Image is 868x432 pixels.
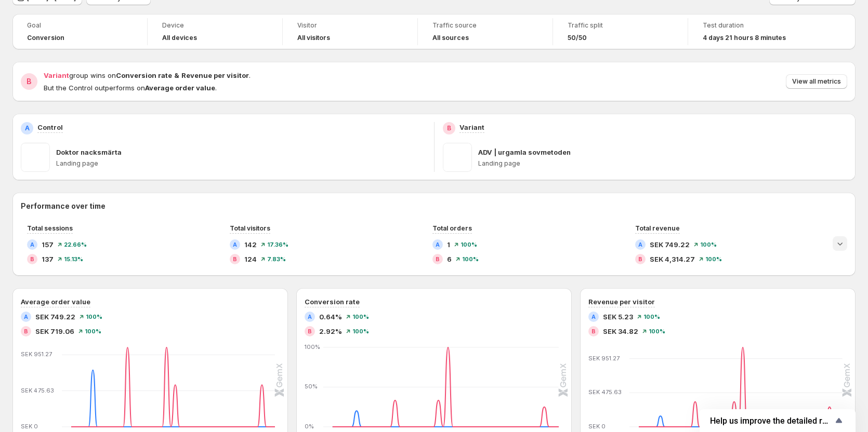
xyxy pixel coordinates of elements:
[700,241,717,248] span: 100%
[27,21,133,30] span: Goal
[436,241,440,248] h2: A
[305,423,314,430] text: 0%
[833,236,847,251] button: Expand chart
[297,21,403,30] span: Visitor
[86,314,102,320] span: 100%
[638,241,642,248] h2: A
[162,34,197,42] h4: All devices
[27,224,73,232] span: Total sessions
[352,314,369,320] span: 100%
[21,201,847,211] h2: Performance over time
[24,328,28,334] h2: B
[432,34,469,42] h4: All sources
[35,326,74,336] span: SEK 719.06
[459,122,484,132] p: Variant
[443,143,472,172] img: ADV | urgamla sovmetoden
[432,20,538,43] a: Traffic sourceAll sources
[21,423,38,430] text: SEK 0
[478,147,571,157] p: ADV | urgamla sovmetoden
[174,71,179,79] strong: &
[305,343,320,350] text: 100%
[635,224,680,232] span: Total revenue
[638,256,642,262] h2: B
[603,312,633,322] span: SEK 5.23
[319,312,342,322] span: 0.64%
[27,76,32,87] h2: B
[25,124,30,132] h2: A
[267,241,288,248] span: 17.36%
[591,314,596,320] h2: A
[352,328,369,334] span: 100%
[588,296,655,307] h3: Revenue per visitor
[447,124,451,132] h2: B
[461,241,477,248] span: 100%
[319,326,342,336] span: 2.92%
[27,34,64,42] span: Conversion
[568,34,587,42] span: 50/50
[649,328,665,334] span: 100%
[244,254,257,264] span: 124
[85,328,101,334] span: 100%
[568,20,673,43] a: Traffic split50/50
[478,159,848,168] p: Landing page
[436,256,440,262] h2: B
[56,159,426,168] p: Landing page
[447,254,452,264] span: 6
[603,326,638,336] span: SEK 34.82
[145,84,215,92] strong: Average order value
[432,224,472,232] span: Total orders
[588,423,606,430] text: SEK 0
[42,239,54,250] span: 157
[588,388,622,396] text: SEK 475.63
[703,20,809,43] a: Test duration4 days 21 hours 8 minutes
[233,241,237,248] h2: A
[64,256,83,262] span: 15.13%
[233,256,237,262] h2: B
[230,224,270,232] span: Total visitors
[44,71,69,79] span: Variant
[37,122,63,132] p: Control
[703,21,809,30] span: Test duration
[56,147,122,157] p: Doktor nacksmärta
[591,328,596,334] h2: B
[308,328,312,334] h2: B
[30,241,34,248] h2: A
[35,312,75,322] span: SEK 749.22
[44,84,217,92] span: But the Control outperforms on .
[792,77,841,86] span: View all metrics
[650,239,690,250] span: SEK 749.22
[297,34,330,42] h4: All visitors
[24,314,28,320] h2: A
[643,314,660,320] span: 100%
[703,34,786,42] span: 4 days 21 hours 8 minutes
[21,143,50,172] img: Doktor nacksmärta
[297,20,403,43] a: VisitorAll visitors
[588,355,620,362] text: SEK 951.27
[162,21,268,30] span: Device
[42,254,54,264] span: 137
[462,256,479,262] span: 100%
[308,314,312,320] h2: A
[64,241,87,248] span: 22.66%
[30,256,34,262] h2: B
[267,256,286,262] span: 7.83%
[447,239,450,250] span: 1
[650,254,695,264] span: SEK 4,314.27
[162,20,268,43] a: DeviceAll devices
[181,71,249,79] strong: Revenue per visitor
[21,350,52,358] text: SEK 951.27
[705,256,722,262] span: 100%
[568,21,673,30] span: Traffic split
[786,74,847,89] button: View all metrics
[21,387,54,394] text: SEK 475.63
[44,71,251,79] span: group wins on .
[305,296,360,307] h3: Conversion rate
[710,414,845,427] button: Show survey - Help us improve the detailed report for A/B campaigns
[116,71,172,79] strong: Conversion rate
[710,416,833,426] span: Help us improve the detailed report for A/B campaigns
[21,296,90,307] h3: Average order value
[27,20,133,43] a: GoalConversion
[305,383,318,390] text: 50%
[432,21,538,30] span: Traffic source
[244,239,257,250] span: 142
